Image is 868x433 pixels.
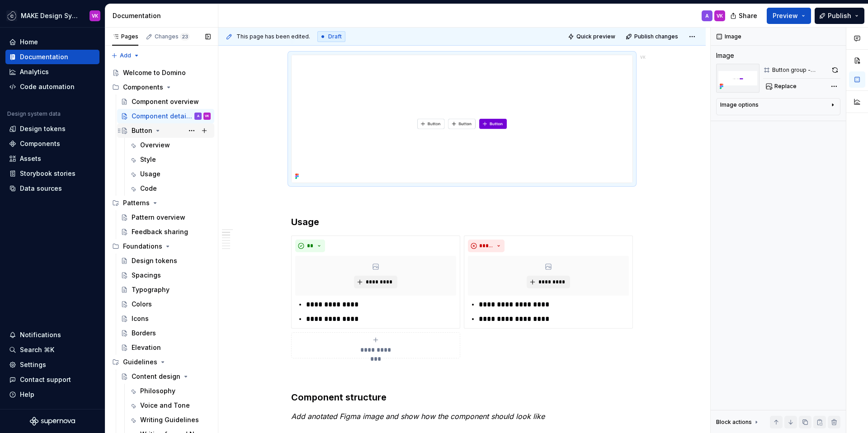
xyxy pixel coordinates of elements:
[292,55,632,183] img: 7412b240-bae9-46af-8b2e-a54805649349.png
[634,33,678,40] span: Publish changes
[20,330,61,339] div: Notifications
[117,268,214,282] a: Spacings
[720,101,759,108] div: Image options
[108,196,214,210] div: Patterns
[117,225,214,239] a: Feedback sharing
[132,126,152,135] div: Button
[716,51,734,60] div: Image
[5,358,99,372] a: Settings
[126,138,214,152] a: Overview
[20,38,38,47] div: Home
[291,391,633,404] h3: Component structure
[716,419,752,426] div: Block actions
[739,11,757,20] span: Share
[5,166,99,181] a: Storybook stories
[108,49,142,62] button: Add
[123,358,157,367] div: Guidelines
[205,112,209,121] div: VK
[5,343,99,357] button: Search ⌘K
[132,343,161,352] div: Elevation
[140,184,157,193] div: Code
[180,33,189,40] span: 23
[20,139,60,148] div: Components
[716,416,760,428] div: Block actions
[20,390,34,399] div: Help
[132,112,193,121] div: Component detail [template]
[117,254,214,268] a: Design tokens
[108,239,214,254] div: Foundations
[20,375,71,384] div: Contact support
[720,101,836,112] button: Image options
[132,97,199,106] div: Component overview
[126,398,214,413] a: Voice and Tone
[5,151,99,166] a: Assets
[112,33,138,40] div: Pages
[126,167,214,181] a: Usage
[132,314,149,323] div: Icons
[132,329,156,338] div: Borders
[132,372,180,381] div: Content design
[5,387,99,402] button: Help
[6,10,17,21] img: f5634f2a-3c0d-4c0b-9dc3-3862a3e014c7.png
[5,122,99,136] a: Design tokens
[132,271,161,280] div: Spacings
[815,8,864,24] button: Publish
[126,384,214,398] a: Philosophy
[20,169,75,178] div: Storybook stories
[123,198,150,207] div: Patterns
[132,227,188,236] div: Feedback sharing
[774,83,797,90] span: Replace
[5,80,99,94] a: Code automation
[117,369,214,384] a: Content design
[120,52,131,59] span: Add
[117,123,214,138] a: Button
[5,50,99,64] a: Documentation
[5,328,99,342] button: Notifications
[772,66,828,74] div: Button group - overview
[717,12,723,19] div: VK
[291,412,545,421] em: Add anotated Figma image and show how the component should look like
[716,64,759,93] img: 7412b240-bae9-46af-8b2e-a54805649349.png
[117,210,214,225] a: Pattern overview
[123,68,186,77] div: Welcome to Domino
[5,181,99,196] a: Data sources
[21,11,79,20] div: MAKE Design System
[126,152,214,167] a: Style
[140,155,156,164] div: Style
[2,6,103,25] button: MAKE Design SystemVK
[726,8,763,24] button: Share
[20,52,68,61] div: Documentation
[20,82,75,91] div: Code automation
[140,141,170,150] div: Overview
[117,340,214,355] a: Elevation
[155,33,189,40] div: Changes
[132,300,152,309] div: Colors
[5,372,99,387] button: Contact support
[108,355,214,369] div: Guidelines
[20,360,46,369] div: Settings
[117,94,214,109] a: Component overview
[291,216,633,228] h3: Usage
[7,110,61,118] div: Design system data
[117,282,214,297] a: Typography
[5,35,99,49] a: Home
[126,181,214,196] a: Code
[565,30,619,43] button: Quick preview
[108,66,214,80] a: Welcome to Domino
[108,80,214,94] div: Components
[640,54,646,61] div: VK
[132,213,185,222] div: Pattern overview
[623,30,682,43] button: Publish changes
[328,33,342,40] span: Draft
[140,401,190,410] div: Voice and Tone
[140,415,199,424] div: Writing Guidelines
[5,65,99,79] a: Analytics
[197,112,199,121] div: A
[123,242,162,251] div: Foundations
[123,83,163,92] div: Components
[828,11,851,20] span: Publish
[30,417,75,426] svg: Supernova Logo
[117,109,214,123] a: Component detail [template]AVK
[576,33,615,40] span: Quick preview
[767,8,811,24] button: Preview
